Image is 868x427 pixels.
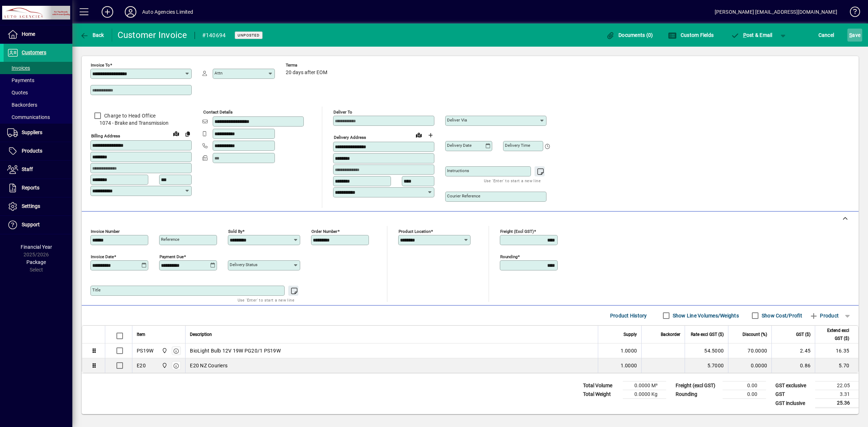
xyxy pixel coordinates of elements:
a: Payments [4,74,72,86]
span: Reports [22,185,39,191]
button: Save [847,29,862,42]
span: GST ($) [796,330,810,338]
span: Customers [22,50,46,55]
span: Unposted [238,33,260,38]
button: Documents (0) [604,29,655,42]
td: 2.45 [771,343,815,358]
td: 0.86 [771,358,815,373]
td: Freight (excl GST) [672,381,723,390]
label: Show Cost/Profit [760,312,802,319]
td: 3.31 [815,390,859,399]
mat-label: Deliver To [333,110,352,115]
span: Support [22,222,40,227]
div: E20 [137,362,146,369]
mat-label: Freight (excl GST) [500,229,534,234]
span: Custom Fields [668,32,714,38]
span: ave [849,29,860,41]
button: Profile [119,5,142,18]
div: Auto Agencies Limited [142,6,193,18]
a: Communications [4,111,72,123]
span: P [743,32,746,38]
span: 1074 - Brake and Transmission [90,119,192,127]
mat-label: Invoice number [91,229,120,234]
span: Rangiora [160,347,168,355]
mat-label: Title [92,287,101,293]
td: 0.0000 [728,358,771,373]
button: Post & Email [727,29,776,42]
div: 5.7000 [689,362,724,369]
div: #140694 [202,30,226,41]
a: Knowledge Base [844,1,859,25]
a: Home [4,25,72,43]
td: 0.0000 M³ [623,381,666,390]
td: GST exclusive [772,381,815,390]
span: Products [22,148,42,154]
span: Backorders [7,102,37,108]
app-page-header-button: Back [72,29,112,42]
mat-label: Rounding [500,254,518,259]
mat-label: Product location [399,229,431,234]
span: Settings [22,203,40,209]
td: 70.0000 [728,343,771,358]
button: Copy to Delivery address [182,128,193,140]
span: Home [22,31,35,37]
span: Quotes [7,90,28,95]
span: Suppliers [22,129,42,135]
mat-label: Delivery date [447,143,472,148]
label: Charge to Head Office [103,112,156,119]
a: Backorders [4,99,72,111]
td: Total Weight [579,390,623,399]
span: 1.0000 [621,347,637,354]
span: Product History [610,310,647,321]
span: S [849,32,852,38]
mat-hint: Use 'Enter' to start a new line [238,296,294,304]
span: Invoices [7,65,30,71]
td: 0.00 [723,390,766,399]
td: Rounding [672,390,723,399]
button: Product History [607,309,650,322]
mat-label: Payment due [159,254,184,259]
span: Supply [624,330,637,338]
a: View on map [170,128,182,139]
span: Communications [7,114,50,120]
span: Backorder [661,330,680,338]
td: 25.36 [815,399,859,408]
mat-label: Invoice date [91,254,114,259]
button: Custom Fields [666,29,715,42]
a: Support [4,216,72,234]
mat-label: Attn [214,71,222,76]
span: Item [137,330,145,338]
span: Discount (%) [743,330,767,338]
span: Staff [22,166,33,172]
div: 54.5000 [689,347,724,354]
a: View on map [413,129,425,141]
td: 0.0000 Kg [623,390,666,399]
span: Product [809,310,839,321]
span: Payments [7,77,34,83]
td: Total Volume [579,381,623,390]
mat-label: Delivery status [230,262,258,267]
td: GST inclusive [772,399,815,408]
span: Cancel [818,29,834,41]
span: BioLight Bulb 12V 19W PG20/1 PS19W [190,347,281,354]
span: Rangiora [160,362,168,370]
div: Customer Invoice [118,29,187,41]
mat-label: Instructions [447,168,469,173]
div: [PERSON_NAME] [EMAIL_ADDRESS][DOMAIN_NAME] [715,6,837,18]
td: 0.00 [723,381,766,390]
a: Suppliers [4,124,72,142]
button: Product [806,309,842,322]
a: Products [4,142,72,160]
a: Invoices [4,62,72,74]
span: Package [26,259,46,265]
span: 20 days after EOM [286,70,327,76]
a: Staff [4,161,72,179]
td: 16.35 [815,343,858,358]
span: Terms [286,63,329,68]
mat-label: Deliver via [447,118,467,123]
button: Back [78,29,106,42]
td: 22.05 [815,381,859,390]
span: E20 NZ Couriers [190,362,227,369]
mat-label: Invoice To [91,63,110,68]
span: 1.0000 [621,362,637,369]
